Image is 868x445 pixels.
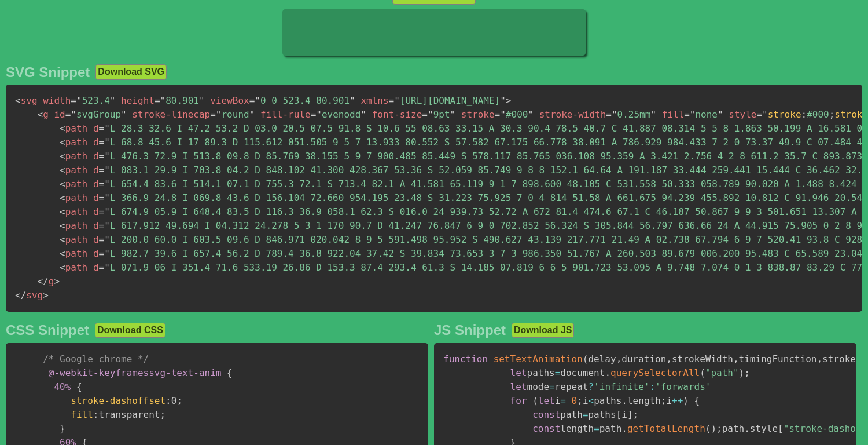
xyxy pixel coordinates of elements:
[43,353,149,364] span: /* Google chrome */
[104,234,110,245] span: "
[104,248,110,259] span: "
[110,95,116,106] span: "
[461,109,495,120] span: stroke
[422,109,455,120] span: 9pt
[594,381,649,392] span: 'infinite'
[616,353,622,364] span: ,
[583,353,589,364] span: (
[71,109,76,120] span: "
[160,409,165,420] span: ;
[555,367,561,378] span: =
[716,423,722,434] span: ;
[210,109,216,120] span: =
[99,262,105,273] span: =
[104,192,110,203] span: "
[532,395,538,406] span: (
[93,220,99,231] span: d
[65,109,127,120] span: svgGroup
[60,262,65,273] span: <
[104,220,110,231] span: "
[49,367,149,378] span: @-webkit-keyframes
[443,353,488,364] span: function
[104,178,110,189] span: "
[350,95,355,106] span: "
[428,109,433,120] span: "
[577,395,583,406] span: ;
[104,151,110,162] span: "
[54,381,71,392] span: 40%
[606,109,612,120] span: =
[76,381,82,392] span: {
[729,109,756,120] span: style
[121,109,127,120] span: "
[104,137,110,148] span: "
[549,381,555,392] span: =
[532,423,560,434] span: const
[249,95,255,106] span: =
[829,109,835,120] span: ;
[700,367,705,378] span: (
[572,395,578,406] span: 0
[816,353,822,364] span: ,
[389,95,506,106] span: [URL][DOMAIN_NAME]
[60,123,87,134] span: path
[500,95,506,106] span: "
[210,109,255,120] span: round
[99,192,105,203] span: =
[6,322,89,338] h2: CSS Snippet
[361,109,366,120] span: "
[60,178,65,189] span: <
[655,381,711,392] span: 'forwards'
[778,423,784,434] span: [
[249,109,255,120] span: "
[60,206,87,217] span: path
[605,367,610,378] span: .
[99,151,105,162] span: =
[199,95,205,106] span: "
[93,151,99,162] span: d
[132,109,210,120] span: stroke-linecap
[216,109,222,120] span: "
[155,95,205,106] span: 80.901
[739,367,745,378] span: )
[60,137,65,148] span: <
[801,109,807,120] span: :
[255,95,260,106] span: "
[93,178,99,189] span: d
[538,395,555,406] span: let
[510,381,527,392] span: let
[43,290,49,301] span: >
[104,165,110,176] span: "
[104,206,110,217] span: "
[756,109,767,120] span: ="
[60,248,87,259] span: path
[60,248,65,259] span: <
[588,381,594,392] span: ?
[93,192,99,203] span: d
[49,367,222,378] span: svg-text-anim
[38,109,49,120] span: g
[76,95,82,106] span: "
[694,395,700,406] span: {
[506,95,512,106] span: >
[633,409,639,420] span: ;
[361,95,388,106] span: xmlns
[260,109,311,120] span: fill-rule
[99,234,105,245] span: =
[768,109,801,120] span: stroke
[93,262,99,273] span: d
[54,109,65,120] span: id
[104,262,110,273] span: "
[60,234,65,245] span: <
[612,109,617,120] span: "
[311,109,366,120] span: evenodd
[93,409,99,420] span: :
[589,395,594,406] span: <
[621,395,627,406] span: .
[210,95,249,106] span: viewBox
[71,395,165,406] span: stroke-dashoffset
[60,165,65,176] span: <
[528,109,534,120] span: "
[583,409,589,420] span: =
[43,95,71,106] span: width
